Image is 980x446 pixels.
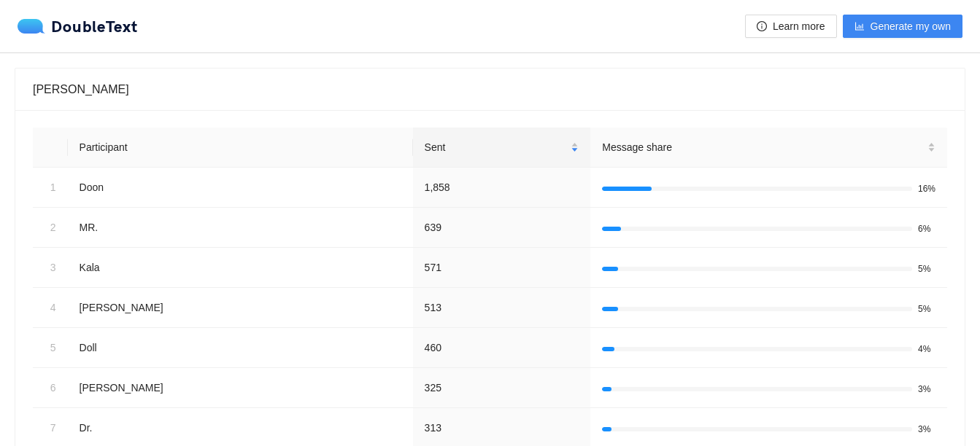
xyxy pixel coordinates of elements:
[918,184,935,193] span: 16%
[77,139,404,155] div: Participant
[45,420,56,436] div: 7
[45,340,56,356] div: 5
[413,328,591,368] td: 460
[68,288,413,328] td: [PERSON_NAME]
[918,224,935,233] span: 6%
[773,18,825,34] span: Learn more
[918,265,935,273] span: 5%
[854,21,865,33] span: bar-chart
[68,368,413,408] td: [PERSON_NAME]
[425,139,568,155] span: Sent
[918,305,935,313] span: 5%
[18,19,138,34] a: logoDoubleText
[45,380,56,396] div: 6
[918,425,935,434] span: 3%
[745,15,837,38] button: info-circleLearn more
[602,139,925,155] span: Message share
[68,248,413,288] td: Kala
[871,18,952,34] span: Generate my own
[918,345,935,353] span: 4%
[45,179,56,195] div: 1
[18,19,51,34] img: logo
[413,248,591,288] td: 571
[918,385,935,394] span: 3%
[843,15,963,38] button: bar-chartGenerate my own
[843,20,963,32] a: bar-chartGenerate my own
[68,168,413,208] td: Doon
[590,128,947,168] th: Message share
[45,300,56,316] div: 4
[413,168,591,208] td: 1,858
[68,208,413,248] td: MR.
[18,19,138,34] div: DoubleText
[413,368,591,408] td: 325
[68,328,413,368] td: Doll
[745,20,837,32] a: info-circleLearn more
[413,288,591,328] td: 513
[33,80,129,98] div: [PERSON_NAME]
[45,219,56,235] div: 2
[45,259,56,275] div: 3
[757,21,767,33] span: info-circle
[413,208,591,248] td: 639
